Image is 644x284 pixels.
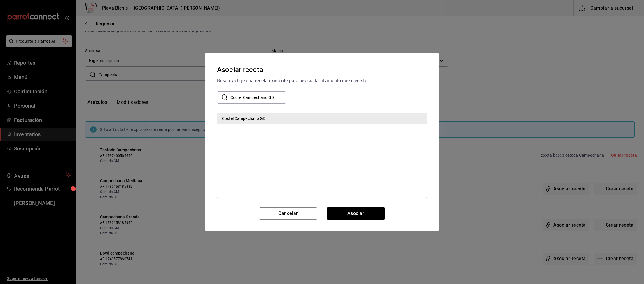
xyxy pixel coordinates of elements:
button: Cancelar [259,207,317,220]
div: Asociar receta [217,64,427,75]
div: Coctel Campechano GD [222,115,266,122]
button: Asociar [327,207,385,220]
div: Busca y elige una receta existente para asociarla al artículo que elegiste [217,77,427,84]
div: Coctel Campechano GD [217,113,427,124]
input: Buscar nombre de receta [230,92,286,103]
